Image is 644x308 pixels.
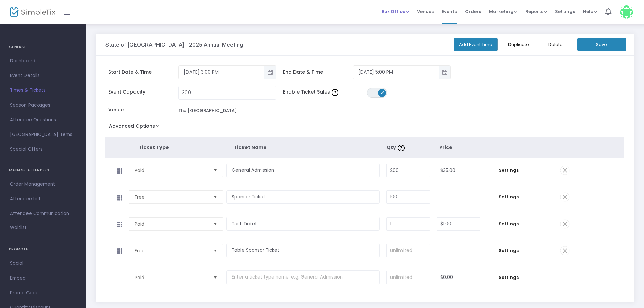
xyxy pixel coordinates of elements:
span: Marketing [489,8,517,15]
span: Settings [487,274,531,281]
h4: PROMOTE [9,243,76,256]
span: Ticket Name [234,144,267,151]
button: Toggle popup [264,66,276,79]
span: Dashboard [10,57,75,65]
span: End Date & Time [283,69,353,76]
span: [GEOGRAPHIC_DATA] Items [10,130,75,139]
span: Settings [555,3,575,20]
span: Paid [135,167,208,174]
input: Enter a ticket type name. e.g. General Admission [226,270,380,284]
button: Select [211,191,220,203]
span: Season Packages [10,101,75,110]
input: unlimited [387,244,430,257]
span: Help [583,8,597,15]
span: Paid [135,221,208,227]
h4: GENERAL [9,40,76,54]
span: Venues [417,3,434,20]
span: Qty [387,144,406,151]
h4: MANAGE ATTENDEES [9,164,76,177]
button: Add Event Time [454,38,498,51]
div: The [GEOGRAPHIC_DATA] [178,107,237,114]
span: Venue [108,106,178,113]
span: Start Date & Time [108,69,178,76]
span: Event Details [10,71,75,80]
input: Enter a ticket type name. e.g. General Admission [226,190,380,204]
img: question-mark [398,145,405,151]
button: Select [211,164,220,177]
button: Toggle popup [439,66,450,79]
span: Settings [487,247,531,254]
span: Settings [487,221,531,227]
span: Special Offers [10,145,75,154]
span: Embed [10,274,75,283]
span: Box Office [382,8,409,15]
input: Price [437,218,480,230]
span: Reports [525,8,547,15]
input: Enter a ticket type name. e.g. General Admission [226,244,380,257]
span: Events [442,3,457,20]
span: Free [135,194,208,200]
span: Waitlist [10,224,27,231]
button: Save [577,38,626,51]
input: Price [437,164,480,177]
input: Select date & time [179,67,264,78]
span: Attendee Communication [10,209,75,218]
span: Attendee List [10,195,75,203]
span: Promo Code [10,289,75,297]
button: Advanced Options [105,121,166,133]
input: Select date & time [353,67,439,78]
input: Enter a ticket type name. e.g. General Admission [226,164,380,177]
span: Settings [487,194,531,200]
span: Times & Tickets [10,86,75,95]
button: Select [211,218,220,230]
img: question-mark [332,89,338,96]
input: unlimited [387,271,430,284]
button: Duplicate [502,38,535,51]
span: ON [380,91,384,94]
span: Order Management [10,180,75,189]
span: Free [135,247,208,254]
span: Social [10,259,75,268]
button: Select [211,271,220,284]
span: Enable Ticket Sales [283,88,367,96]
h3: State of [GEOGRAPHIC_DATA] - 2025 Annual Meeting [105,41,243,48]
input: Price [437,271,480,284]
span: Ticket Type [139,144,169,151]
span: Attendee Questions [10,116,75,124]
span: Orders [465,3,481,20]
button: Delete [539,38,572,51]
input: Enter a ticket type name. e.g. General Admission [226,217,380,231]
span: Paid [135,274,208,281]
span: Settings [487,167,531,174]
button: Select [211,244,220,257]
span: Price [439,144,452,151]
span: Event Capacity [108,88,178,96]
